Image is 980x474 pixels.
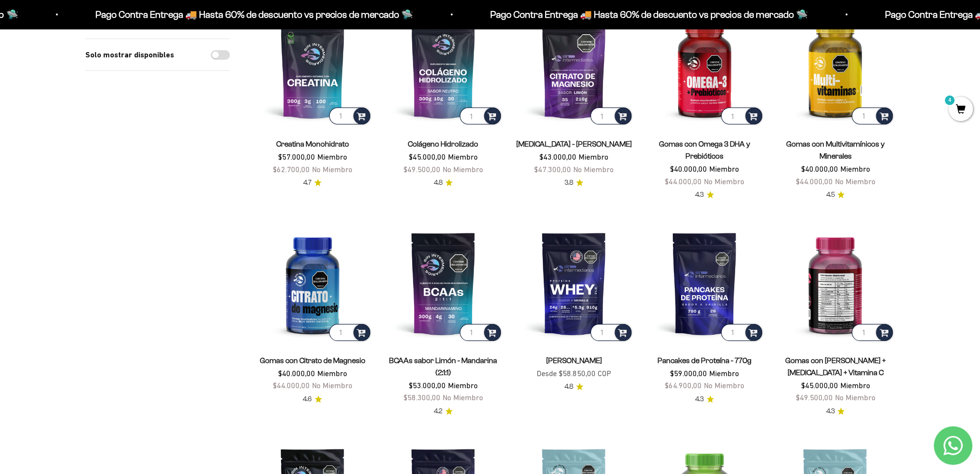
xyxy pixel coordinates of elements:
span: Miembro [317,369,347,378]
span: $49.500,00 [795,393,832,402]
span: Miembro [709,164,739,173]
span: $40.000,00 [801,164,838,173]
span: 4.8 [564,381,573,392]
span: No Miembro [704,177,744,186]
span: $44.000,00 [795,177,832,186]
span: Miembro [448,152,478,161]
span: 4.6 [303,394,312,405]
a: [PERSON_NAME] [546,356,602,365]
span: No Miembro [312,381,352,390]
span: $58.300,00 [403,393,441,402]
span: 4.7 [303,177,311,188]
span: 4.3 [695,394,704,405]
span: $45.000,00 [409,152,446,161]
span: $57.000,00 [278,152,315,161]
a: 4.74.7 de 5.0 estrellas [303,177,322,188]
span: No Miembro [573,165,614,174]
span: $44.000,00 [665,177,702,186]
a: 4.84.8 de 5.0 estrellas [564,381,583,392]
span: $53.000,00 [409,381,446,390]
sale-price: Desde $58.850,00 COP [537,367,611,380]
span: 4.3 [695,190,704,200]
span: Miembro [317,152,347,161]
span: No Miembro [704,381,744,390]
span: $45.000,00 [801,381,838,390]
span: No Miembro [834,177,875,186]
a: Pancakes de Proteína - 770g [658,356,752,365]
img: Gomas con Colageno + Biotina + Vitamina C [776,224,895,343]
span: $47.300,00 [534,165,571,174]
span: $43.000,00 [539,152,577,161]
span: $40.000,00 [278,369,315,378]
a: Gomas con Multivitamínicos y Minerales [786,140,885,160]
span: $49.500,00 [403,165,441,174]
span: 4.5 [826,190,834,200]
a: Creatina Monohidrato [276,140,349,148]
a: 4.34.3 de 5.0 estrellas [695,190,714,200]
span: $62.700,00 [273,165,310,174]
a: Gomas con Omega 3 DHA y Prebióticos [659,140,750,160]
a: BCAAs sabor Limón - Mandarina (2:1:1) [389,356,497,377]
span: No Miembro [312,165,352,174]
span: $40.000,00 [670,164,707,173]
span: Miembro [709,369,739,378]
a: 4.34.3 de 5.0 estrellas [826,406,845,417]
span: $64.900,00 [665,381,702,390]
span: No Miembro [443,393,483,402]
span: 3.8 [564,177,573,188]
a: 4.54.5 de 5.0 estrellas [826,190,845,200]
a: 4.64.6 de 5.0 estrellas [303,394,322,405]
span: No Miembro [834,393,875,402]
span: Miembro [840,164,870,173]
span: No Miembro [443,165,483,174]
mark: 4 [944,95,955,106]
a: 4.84.8 de 5.0 estrellas [434,177,453,188]
a: Gomas con Citrato de Magnesio [260,356,365,365]
span: Miembro [578,152,608,161]
p: Pago Contra Entrega 🚚 Hasta 60% de descuento vs precios de mercado 🛸 [90,7,407,22]
span: Miembro [448,381,478,390]
a: 4 [949,105,973,115]
label: Solo mostrar disponibles [85,49,174,61]
a: 3.83.8 de 5.0 estrellas [564,177,583,188]
span: 4.2 [434,406,443,417]
span: 4.8 [434,177,443,188]
span: Miembro [840,381,870,390]
a: Gomas con [PERSON_NAME] + [MEDICAL_DATA] + Vitamina C [785,356,886,377]
a: 4.24.2 de 5.0 estrellas [434,406,453,417]
a: 4.34.3 de 5.0 estrellas [695,394,714,405]
span: $59.000,00 [670,369,707,378]
a: [MEDICAL_DATA] - [PERSON_NAME] [516,140,631,148]
span: 4.3 [826,406,834,417]
p: Pago Contra Entrega 🚚 Hasta 60% de descuento vs precios de mercado 🛸 [484,7,802,22]
a: Colágeno Hidrolizado [408,140,478,148]
span: $44.000,00 [273,381,310,390]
